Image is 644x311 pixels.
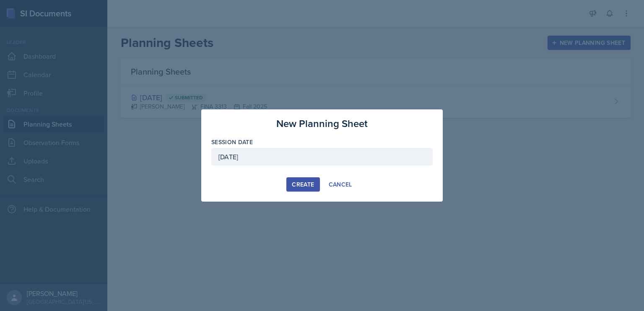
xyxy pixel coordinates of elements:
h3: New Planning Sheet [276,116,368,131]
button: Cancel [323,177,358,192]
label: Session Date [211,138,253,146]
div: Create [292,181,314,188]
div: Cancel [329,181,352,188]
button: Create [286,177,319,192]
